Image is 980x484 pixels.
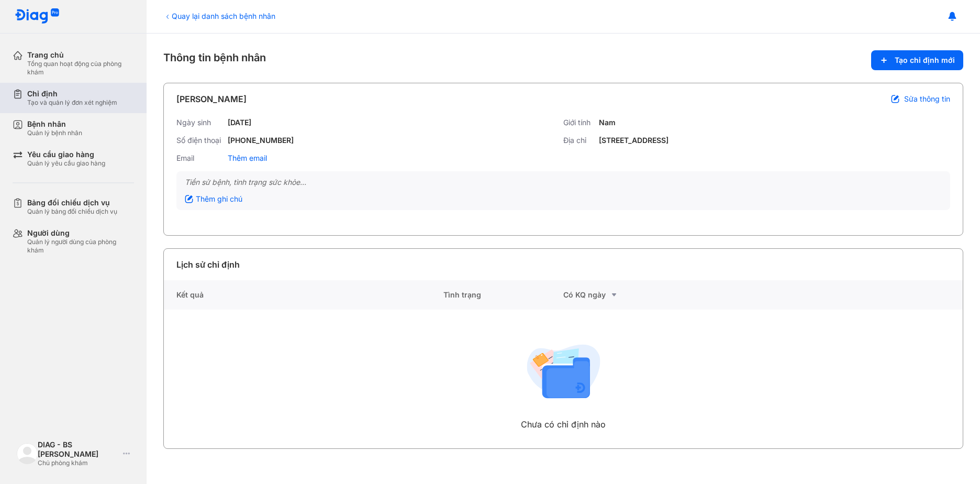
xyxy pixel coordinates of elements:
div: [PERSON_NAME] [176,93,247,105]
div: Thêm email [228,153,267,163]
div: Bảng đối chiếu dịch vụ [27,198,117,207]
div: Quản lý bệnh nhân [27,129,82,137]
div: Giới tính [563,118,595,127]
div: Lịch sử chỉ định [176,258,240,271]
div: Người dùng [27,228,134,238]
div: DIAG - BS [PERSON_NAME] [38,440,119,459]
div: Tổng quan hoạt động của phòng khám [27,60,134,76]
span: Sửa thông tin [904,94,950,104]
div: Số điện thoại [176,136,224,145]
div: [STREET_ADDRESS] [599,136,669,145]
div: Trang chủ [27,50,134,60]
div: Thêm ghi chú [185,194,242,204]
div: Chỉ định [27,89,117,98]
div: Yêu cầu giao hàng [27,150,105,159]
div: Thông tin bệnh nhân [163,50,963,70]
div: Bệnh nhân [27,119,82,129]
div: Quản lý người dùng của phòng khám [27,238,134,255]
div: Tình trạng [443,280,563,310]
div: Chủ phòng khám [38,459,119,467]
div: Tạo và quản lý đơn xét nghiệm [27,98,117,107]
div: Địa chỉ [563,136,595,145]
div: Chưa có chỉ định nào [521,418,606,431]
div: Email [176,153,224,163]
div: Nam [599,118,616,127]
div: [DATE] [228,118,251,127]
div: Quản lý yêu cầu giao hàng [27,159,105,168]
img: logo [17,443,38,464]
div: [PHONE_NUMBER] [228,136,294,145]
div: Tiền sử bệnh, tình trạng sức khỏe... [185,178,942,187]
button: Tạo chỉ định mới [871,50,963,70]
div: Quản lý bảng đối chiếu dịch vụ [27,207,117,216]
div: Kết quả [164,280,443,310]
img: logo [15,8,60,25]
div: Có KQ ngày [563,289,683,301]
span: Tạo chỉ định mới [895,56,955,65]
div: Ngày sinh [176,118,224,127]
div: Quay lại danh sách bệnh nhân [163,10,275,21]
